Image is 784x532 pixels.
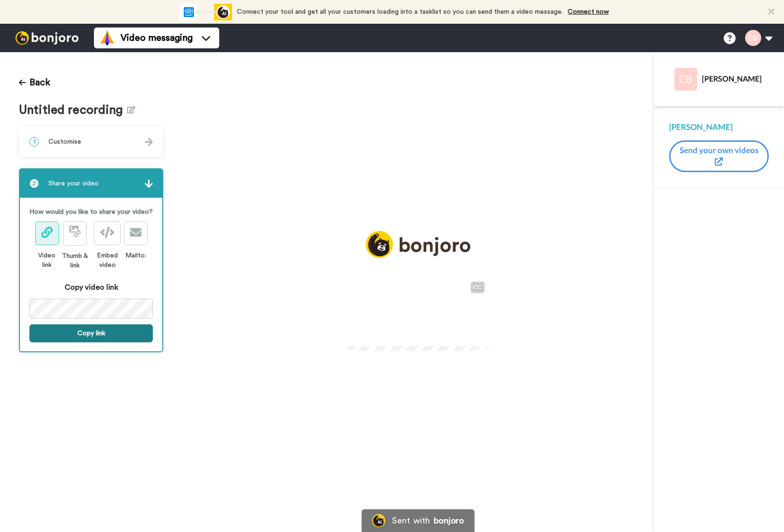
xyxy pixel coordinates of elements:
button: Back [19,71,50,94]
a: Connect now [568,9,609,15]
span: Video messaging [121,31,193,45]
div: CC [472,283,484,292]
img: Profile Image [674,68,697,91]
div: Sent with [392,516,430,525]
div: Mailto: [124,251,148,260]
img: bj-logo-header-white.svg [11,31,83,45]
a: Bonjoro LogoSent withbonjoro [362,509,475,532]
img: arrow.svg [145,180,153,188]
span: / [372,327,375,339]
img: logo_full.png [366,231,470,258]
div: Video link [35,251,59,270]
span: 1 [29,137,39,147]
div: Embed video [91,251,124,270]
span: 0:06 [354,327,370,339]
div: 1Customise [19,127,163,157]
div: Copy video link [29,282,153,293]
span: Untitled recording [19,103,127,117]
div: [PERSON_NAME] [702,74,768,83]
span: 2 [29,179,39,188]
span: Connect your tool and get all your customers loading into a tasklist so you can send them a video... [237,9,563,15]
span: Customise [48,137,81,147]
div: Thumb & link [59,251,91,270]
div: bonjoro [434,516,464,525]
span: 1:41 [377,327,394,339]
span: Share your video [48,179,99,188]
div: animation [180,4,232,20]
div: [PERSON_NAME] [669,121,769,133]
p: How would you like to share your video? [29,207,153,217]
img: arrow.svg [145,138,153,146]
button: Send your own videos [669,140,769,172]
img: vm-color.svg [100,30,115,46]
img: Full screen [471,328,481,338]
img: Bonjoro Logo [372,514,385,527]
button: Copy link [29,324,153,342]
